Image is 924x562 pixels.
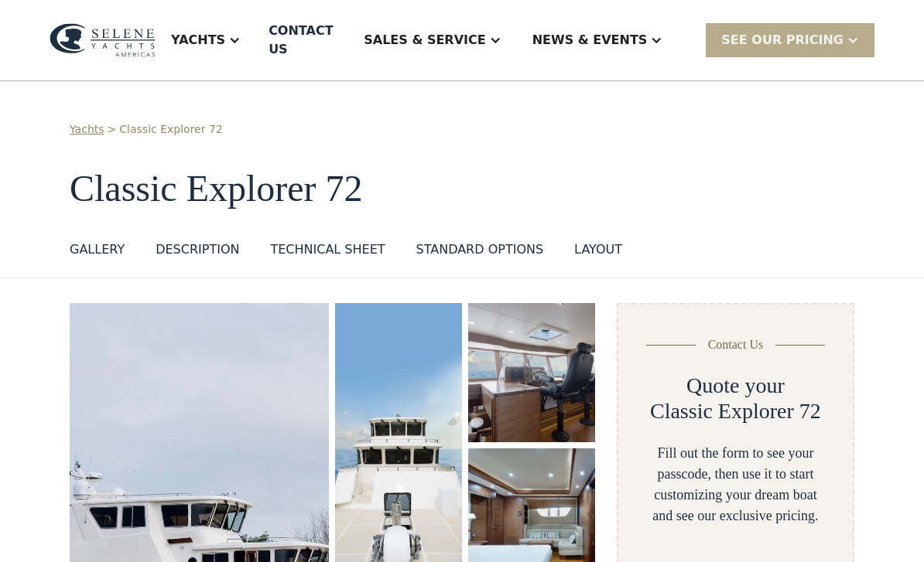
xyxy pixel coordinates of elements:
a: DESCRIPTION [156,240,239,265]
div: Contact US [269,22,336,59]
div: News & EVENTS [517,9,679,71]
div: SEE Our Pricing [706,23,874,56]
div: Fill out the form to see your passcode, then use it to start customizing your dream boat and see ... [643,443,828,526]
img: logo [50,23,156,58]
a: standard options [416,240,544,265]
h2: Classic Explorer 72 [650,398,821,424]
div: Sales & Service [364,31,485,49]
div: SEE Our Pricing [721,31,844,49]
div: > [108,121,117,138]
div: GALLERY [70,240,125,259]
h1: Classic Explorer 72 [70,169,854,209]
div: Contact Us [708,335,764,354]
div: standard options [416,240,544,259]
div: Technical sheet [270,240,385,259]
a: GALLERY [70,240,125,265]
div: DESCRIPTION [156,240,239,259]
div: layout [574,240,622,259]
div: Yachts [156,9,256,71]
a: Yachts [70,121,104,138]
div: Yachts [171,31,225,49]
h2: Quote your [686,373,785,399]
a: Technical sheet [270,240,385,265]
div: News & EVENTS [532,31,648,49]
div: Sales & Service [348,9,516,71]
a: Classic Explorer 72 [119,121,222,138]
a: layout [574,240,622,265]
a: open lightbox [468,303,595,442]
